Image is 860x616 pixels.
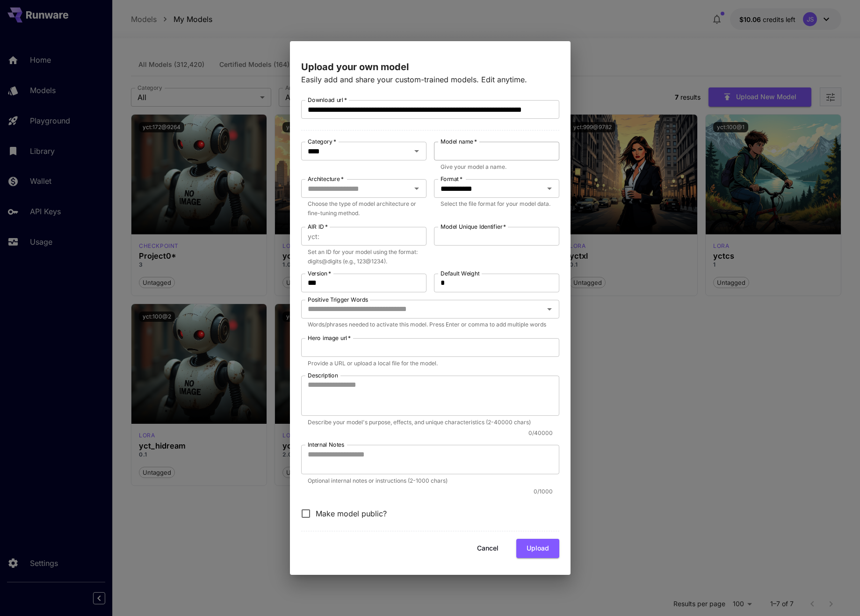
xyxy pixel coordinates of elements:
[308,296,368,304] label: Positive Trigger Words
[308,418,553,427] p: Describe your model's purpose, effects, and unique characteristics (2-40000 chars)
[441,269,479,277] label: Default Weight
[308,441,344,449] label: Internal Notes
[441,223,506,231] label: Model Unique Identifier
[308,371,338,379] label: Description
[441,138,477,145] label: Model name
[308,476,553,486] p: Optional internal notes or instructions (2-1000 chars)
[308,223,328,231] label: AIR ID
[308,138,336,145] label: Category
[301,74,559,85] p: Easily add and share your custom-trained models. Edit anytime.
[410,145,423,158] button: Open
[308,359,553,368] p: Provide a URL or upload a local file for the model.
[410,182,423,195] button: Open
[308,96,347,104] label: Download url
[543,303,556,316] button: Open
[308,247,420,266] p: Set an ID for your model using the format: digits@digits (e.g., 123@1234).
[308,269,331,277] label: Version
[441,162,553,172] p: Give your model a name.
[316,508,387,519] span: Make model public?
[301,428,553,438] p: 0 / 40000
[301,60,559,74] p: Upload your own model
[516,539,559,558] button: Upload
[467,539,509,558] button: Cancel
[308,199,420,218] p: Choose the type of model architecture or fine-tuning method.
[308,334,351,342] label: Hero image url
[308,231,319,242] span: yct :
[308,320,553,329] p: Words/phrases needed to activate this model. Press Enter or comma to add multiple words
[543,182,556,195] button: Open
[441,175,463,183] label: Format
[301,487,553,496] p: 0 / 1000
[308,175,344,183] label: Architecture
[441,199,553,209] p: Select the file format for your model data.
